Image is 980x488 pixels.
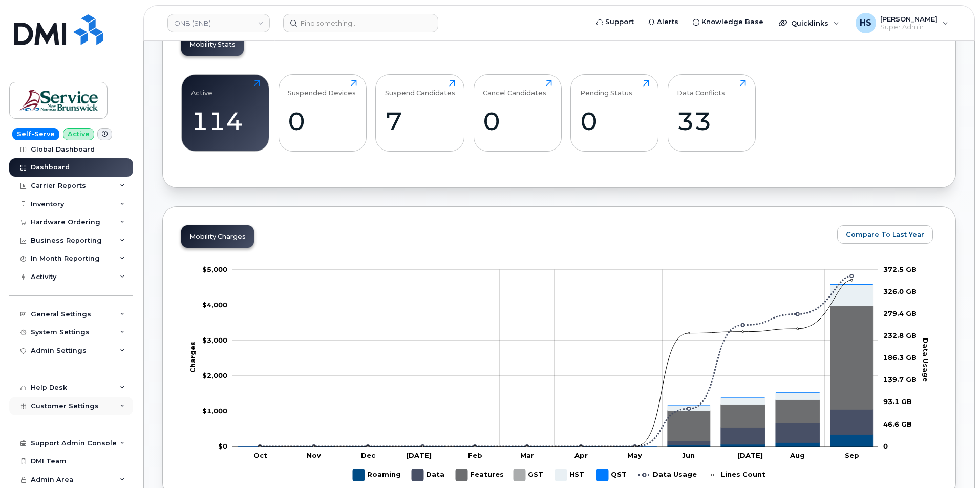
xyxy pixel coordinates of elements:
[922,337,930,381] tspan: Data Usage
[385,80,455,97] div: Suspend Candidates
[580,80,632,97] div: Pending Status
[605,17,634,27] span: Support
[737,451,763,459] tspan: [DATE]
[483,80,552,145] a: Cancel Candidates0
[167,14,270,32] a: ONB (SNB)
[580,106,649,136] div: 0
[456,465,504,485] g: Features
[520,451,534,459] tspan: Mar
[883,397,912,406] tspan: 93.1 GB
[188,342,197,373] tspan: Charges
[202,301,227,309] g: $0
[191,106,260,136] div: 114
[883,331,917,340] tspan: 232.8 GB
[483,80,546,97] div: Cancel Candidates
[191,80,212,97] div: Active
[580,80,649,145] a: Pending Status0
[218,442,227,450] tspan: $0
[627,451,642,459] tspan: May
[772,13,846,33] div: Quicklinks
[682,451,695,459] tspan: Jun
[837,225,933,244] button: Compare To Last Year
[202,265,227,273] g: $0
[686,12,771,32] a: Knowledge Base
[883,375,917,384] tspan: 139.7 GB
[555,465,586,485] g: HST
[483,106,552,136] div: 0
[288,80,356,97] div: Suspended Devices
[514,465,545,485] g: GST
[468,451,482,459] tspan: Feb
[385,106,455,136] div: 7
[701,17,763,27] span: Knowledge Base
[846,229,924,239] span: Compare To Last Year
[202,407,227,415] tspan: $1,000
[288,80,357,145] a: Suspended Devices0
[845,451,859,459] tspan: Sep
[288,106,357,136] div: 0
[638,465,697,485] g: Data Usage
[191,80,260,145] a: Active114
[677,80,725,97] div: Data Conflicts
[883,309,917,317] tspan: 279.4 GB
[574,451,588,459] tspan: Apr
[353,465,401,485] g: Roaming
[307,451,321,459] tspan: Nov
[791,19,828,27] span: Quicklinks
[361,451,376,459] tspan: Dec
[283,14,438,32] input: Find something...
[883,442,888,450] tspan: 0
[860,17,871,29] span: HS
[641,12,686,32] a: Alerts
[253,451,267,459] tspan: Oct
[202,371,227,379] g: $0
[790,451,805,459] tspan: Aug
[883,420,912,428] tspan: 46.6 GB
[589,12,641,32] a: Support
[238,409,873,447] g: Data
[883,287,917,295] tspan: 326.0 GB
[238,306,873,446] g: Features
[848,13,955,33] div: Heather Space
[238,284,873,447] g: QST
[883,353,917,362] tspan: 186.3 GB
[880,15,938,23] span: [PERSON_NAME]
[880,23,938,31] span: Super Admin
[202,301,227,309] tspan: $4,000
[596,465,628,485] g: QST
[677,80,746,145] a: Data Conflicts33
[353,465,765,485] g: Legend
[707,465,765,485] g: Lines Count
[202,336,227,344] tspan: $3,000
[238,434,873,447] g: Roaming
[657,17,678,27] span: Alerts
[188,265,930,485] g: Chart
[202,371,227,379] tspan: $2,000
[883,265,917,273] tspan: 372.5 GB
[385,80,455,145] a: Suspend Candidates7
[202,336,227,344] g: $0
[202,407,227,415] g: $0
[412,465,445,485] g: Data
[202,265,227,273] tspan: $5,000
[677,106,746,136] div: 33
[406,451,432,459] tspan: [DATE]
